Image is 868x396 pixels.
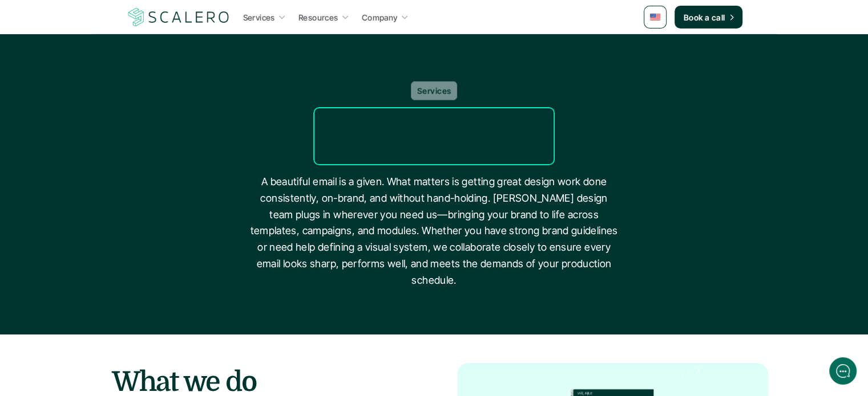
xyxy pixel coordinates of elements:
a: Book a call [675,6,742,28]
p: Services [243,11,275,23]
iframe: gist-messenger-bubble-iframe [829,357,857,385]
p: A beautiful email is a given. What matters is getting great design work done consistently, on-bra... [249,174,620,289]
p: Book a call [684,11,725,23]
span: We run on Gist [95,322,144,330]
h2: Let us know if we can help with lifecycle marketing. [17,76,211,130]
span: New conversation [74,158,137,167]
p: Company [362,11,398,23]
button: New conversation [18,151,211,174]
img: Scalero company logotype [126,6,231,28]
h1: Hi! Welcome to [GEOGRAPHIC_DATA]. [17,55,211,74]
a: Scalero company logotype [126,7,231,27]
p: Services [417,85,451,97]
p: Resources [298,11,338,23]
